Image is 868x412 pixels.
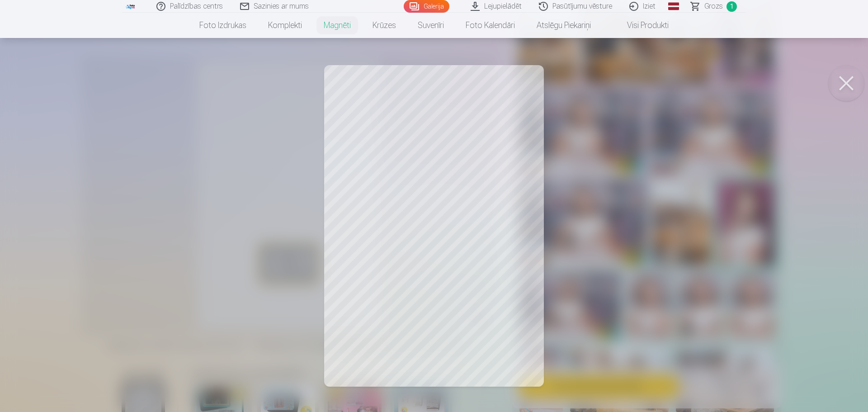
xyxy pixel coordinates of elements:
[526,13,602,38] a: Atslēgu piekariņi
[362,13,407,38] a: Krūzes
[407,13,455,38] a: Suvenīri
[257,13,313,38] a: Komplekti
[602,13,679,38] a: Visi produkti
[726,1,737,12] span: 1
[455,13,526,38] a: Foto kalendāri
[189,13,257,38] a: Foto izdrukas
[126,4,136,9] img: /fa1
[313,13,362,38] a: Magnēti
[704,1,723,12] span: Grozs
